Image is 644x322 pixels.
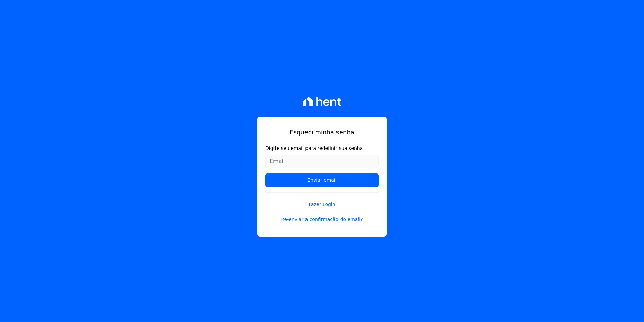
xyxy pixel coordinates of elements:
h1: Esqueci minha senha [265,128,379,137]
input: Email [265,155,379,168]
label: Digite seu email para redefinir sua senha [265,145,379,152]
input: Enviar email [265,173,379,187]
a: Re-enviar a confirmação do email? [265,216,379,223]
a: Fazer Login [265,192,379,208]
